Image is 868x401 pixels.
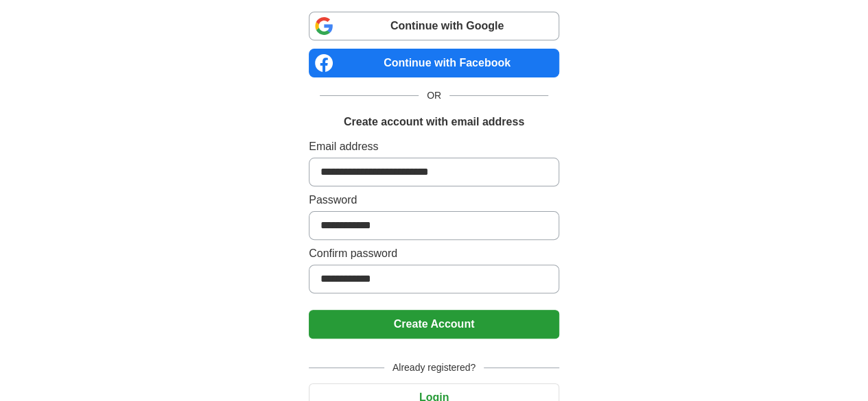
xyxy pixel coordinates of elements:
[309,12,559,40] a: Continue with Google
[309,138,559,155] label: Email address
[309,49,559,77] a: Continue with Facebook
[419,88,449,103] span: OR
[384,361,484,375] span: Already registered?
[309,245,559,262] label: Confirm password
[309,192,559,208] label: Password
[344,114,524,130] h1: Create account with email address
[309,310,559,339] button: Create Account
